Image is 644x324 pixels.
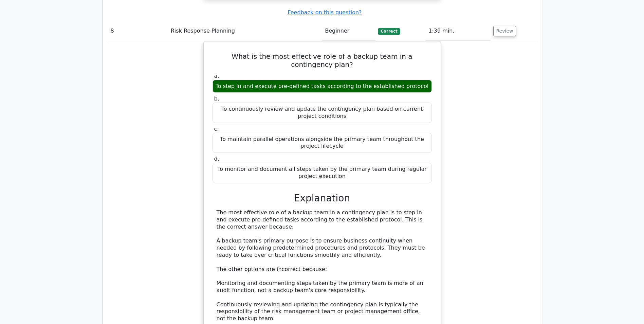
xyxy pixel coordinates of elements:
[322,21,375,41] td: Beginner
[214,126,219,132] span: c.
[213,133,432,153] div: To maintain parallel operations alongside the primary team throughout the project lifecycle
[214,95,219,102] span: b.
[213,163,432,183] div: To monitor and document all steps taken by the primary team during regular project execution
[214,73,219,79] span: a.
[214,156,219,162] span: d.
[493,26,516,36] button: Review
[378,28,400,35] span: Correct
[288,9,362,16] a: Feedback on this question?
[213,103,432,123] div: To continuously review and update the contingency plan based on current project conditions
[217,193,428,204] h3: Explanation
[168,21,322,41] td: Risk Response Planning
[212,52,433,69] h5: What is the most effective role of a backup team in a contingency plan?
[426,21,490,41] td: 1:39 min.
[108,21,168,41] td: 8
[213,80,432,93] div: To step in and execute pre-defined tasks according to the established protocol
